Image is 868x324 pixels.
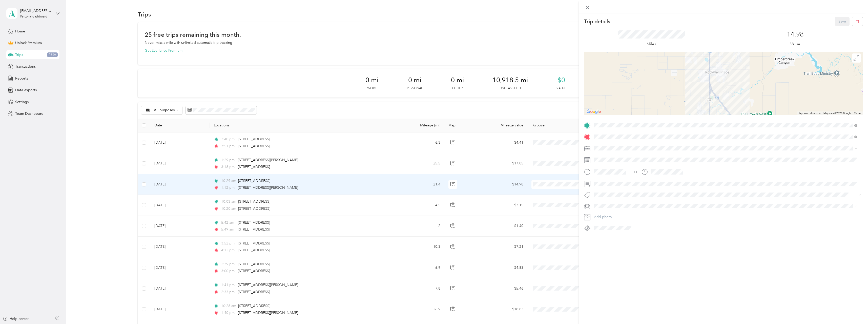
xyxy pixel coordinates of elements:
div: TO [632,169,637,175]
p: Miles [647,41,656,47]
a: Terms (opens in new tab) [854,112,861,115]
p: Trip details [584,18,610,25]
img: Google [585,108,602,115]
p: 14.98 [787,30,804,39]
span: Map data ©2025 Google [823,112,851,115]
a: Open this area in Google Maps (opens a new window) [585,108,602,115]
button: Keyboard shortcuts [799,111,820,115]
button: Add photo [592,214,863,221]
iframe: Everlance-gr Chat Button Frame [840,296,868,324]
p: Value [790,41,800,47]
